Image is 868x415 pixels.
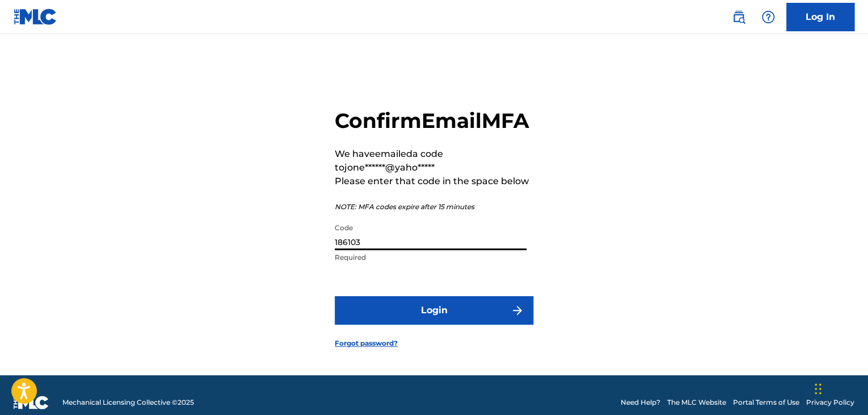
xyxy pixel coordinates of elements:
[335,338,398,348] a: Forgot password?
[335,252,526,263] p: Required
[733,397,799,408] a: Portal Terms of Use
[667,397,726,408] a: The MLC Website
[786,3,854,31] a: Log In
[335,296,533,325] button: Login
[815,372,821,406] div: Drag
[62,397,194,408] span: Mechanical Licensing Collective © 2025
[335,108,533,134] h2: Confirm Email MFA
[335,175,533,188] p: Please enter that code in the space below
[335,202,533,212] p: NOTE: MFA codes expire after 15 minutes
[757,6,779,28] div: Help
[14,9,57,25] img: MLC Logo
[727,6,750,28] a: Public Search
[761,10,775,24] img: help
[732,10,745,24] img: search
[811,360,868,415] iframe: Chat Widget
[511,304,524,317] img: f7272a7cc735f4ea7f67.svg
[14,396,49,409] img: logo
[806,397,854,408] a: Privacy Policy
[621,397,660,408] a: Need Help?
